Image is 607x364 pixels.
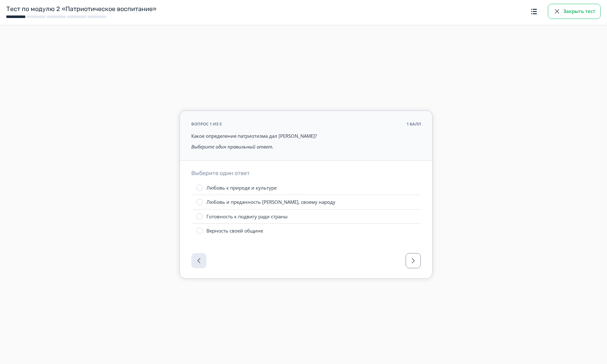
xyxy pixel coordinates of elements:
p: Какое определение патриотизма дал [PERSON_NAME]? [191,132,421,140]
div: Любовь к природе и культуре [206,185,277,191]
div: 1 балл [407,121,421,127]
div: Любовь и преданность [PERSON_NAME], своему народу [206,199,335,205]
i: Выберите один правильный ответ. [191,143,273,150]
div: Верность своей общине [206,227,263,234]
h1: Тест по модулю 2 «Патриотическое воспитание» [6,5,506,13]
div: Готовность к подвигу ради страны [206,213,288,220]
h3: Выберите один ответ [191,170,421,177]
div: вопрос 1 из 5 [191,121,222,127]
button: Закрыть тест [548,4,601,19]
